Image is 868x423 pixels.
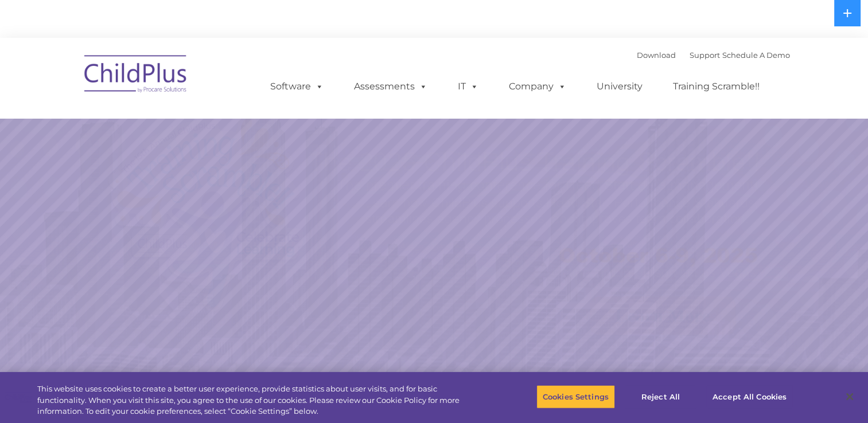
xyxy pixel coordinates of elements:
a: Learn More [590,296,735,335]
button: Cookies Settings [536,385,615,409]
button: Accept All Cookies [706,385,793,409]
span: Last name [159,76,194,84]
a: Download [637,50,676,60]
a: Software [259,75,335,98]
a: IT [446,75,490,98]
span: Phone number [159,123,208,131]
a: Training Scramble!! [661,75,771,98]
a: University [585,75,654,98]
a: Schedule A Demo [722,50,790,60]
img: ChildPlus by Procare Solutions [79,47,193,104]
font: | [637,50,790,60]
a: Company [497,75,578,98]
button: Close [837,384,862,409]
button: Reject All [625,385,696,409]
a: Assessments [342,75,439,98]
a: Support [690,50,720,60]
div: This website uses cookies to create a better user experience, provide statistics about user visit... [37,383,477,417]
